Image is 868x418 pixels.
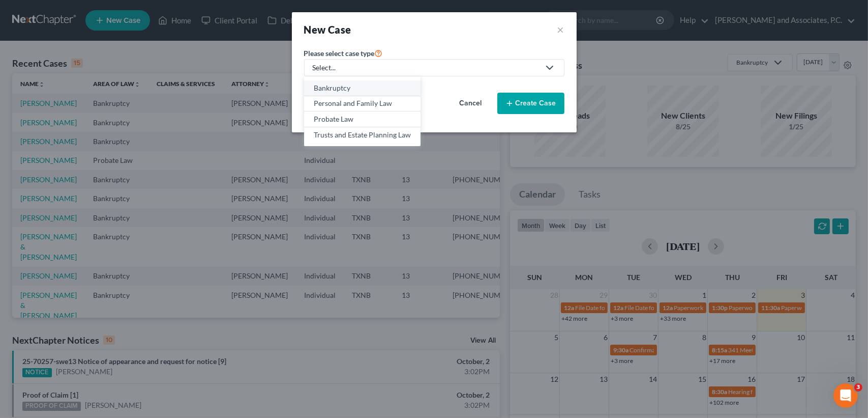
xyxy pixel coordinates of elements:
[314,130,411,140] div: Trusts and Estate Planning Law
[314,114,411,124] div: Probate Law
[304,23,351,36] strong: New Case
[854,383,862,392] span: 3
[314,83,411,93] div: Bankruptcy
[557,22,564,37] button: ×
[304,49,375,58] span: Please select case type
[304,96,421,112] a: Personal and Family Law
[304,127,421,143] a: Trusts and Estate Planning Law
[497,93,564,114] button: Create Case
[313,63,540,73] div: Select...
[448,93,493,114] button: Cancel
[833,383,858,408] iframe: Intercom live chat
[304,112,421,127] a: Probate Law
[304,80,421,96] a: Bankruptcy
[314,98,411,108] div: Personal and Family Law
